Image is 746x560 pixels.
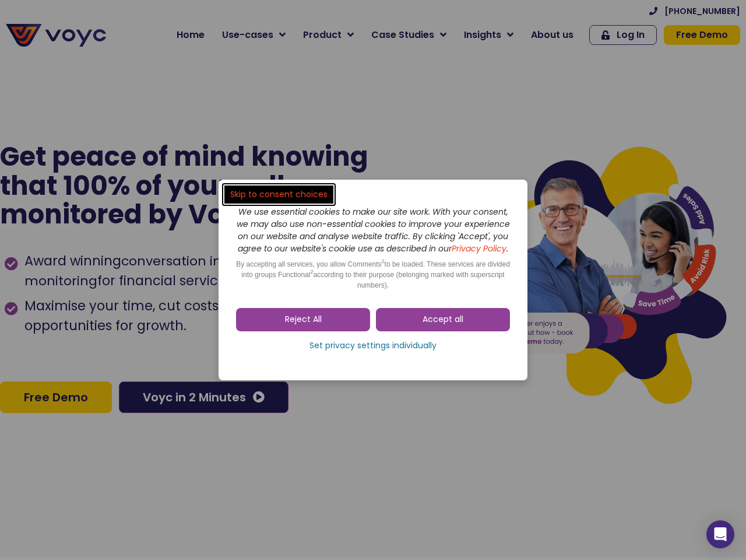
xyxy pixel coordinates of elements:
[310,269,313,275] sup: 2
[236,308,370,331] a: Reject All
[152,94,191,108] span: Job title
[236,337,510,355] a: Set privacy settings individually
[236,260,510,289] span: By accepting all services, you allow Comments to be loaded. These services are divided into group...
[152,47,181,60] span: Phone
[309,340,437,352] span: Set privacy settings individually
[423,314,463,325] span: Accept all
[224,185,333,204] a: Skip to consent choices
[285,314,322,325] span: Reject All
[452,243,506,254] a: Privacy Policy
[376,308,510,331] a: Accept all
[237,206,510,254] i: We use essential cookies to make our site work. With your consent, we may also use non-essential ...
[382,258,385,264] sup: 2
